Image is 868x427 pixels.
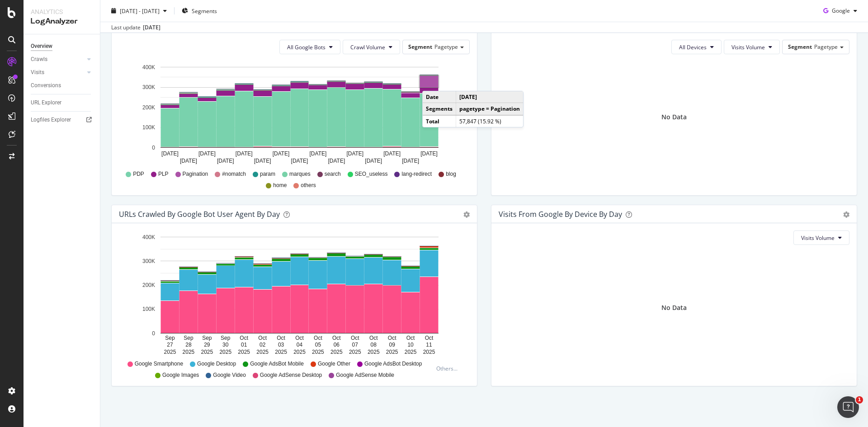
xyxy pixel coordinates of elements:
[463,211,470,218] div: gear
[250,360,304,368] span: Google AdsBot Mobile
[788,43,812,51] span: Segment
[355,170,388,178] span: SEO_useless
[221,335,231,341] text: Sep
[143,23,160,32] div: [DATE]
[238,349,250,355] text: 2025
[420,150,438,157] text: [DATE]
[258,335,267,341] text: Oct
[142,104,155,111] text: 200K
[31,115,94,125] a: Logfiles Explorer
[31,68,44,77] div: Visits
[364,360,422,368] span: Google AdsBot Desktop
[142,84,155,90] text: 300K
[297,342,303,348] text: 04
[256,349,269,355] text: 2025
[219,349,231,355] text: 2025
[260,170,275,178] span: param
[31,81,94,90] a: Conversions
[185,342,192,348] text: 28
[679,43,707,51] span: All Devices
[332,335,341,341] text: Oct
[222,342,229,348] text: 30
[31,7,93,16] div: Analytics
[295,335,304,341] text: Oct
[217,158,234,164] text: [DATE]
[119,230,467,356] svg: A chart.
[161,150,179,157] text: [DATE]
[820,4,861,18] button: Google
[152,330,155,337] text: 0
[279,40,340,54] button: All Google Bots
[183,170,208,178] span: Pagination
[351,335,359,341] text: Oct
[273,182,287,189] span: home
[369,335,378,341] text: Oct
[402,158,419,164] text: [DATE]
[31,42,52,51] div: Overview
[204,342,210,348] text: 29
[291,158,308,164] text: [DATE]
[236,150,253,157] text: [DATE]
[661,113,687,122] div: No Data
[350,43,385,51] span: Crawl Volume
[142,124,155,131] text: 100K
[108,4,170,18] button: [DATE] - [DATE]
[434,43,458,51] span: Pagetype
[273,150,290,157] text: [DATE]
[386,349,398,355] text: 2025
[456,115,524,127] td: 57,847 (15.92 %)
[426,342,432,348] text: 11
[407,342,414,348] text: 10
[120,7,160,14] span: [DATE] - [DATE]
[436,365,462,372] div: Others...
[814,43,838,51] span: Pagetype
[425,335,434,341] text: Oct
[287,43,325,51] span: All Google Bots
[164,349,176,355] text: 2025
[661,303,687,312] div: No Data
[352,342,359,348] text: 07
[371,342,377,348] text: 08
[142,258,155,264] text: 300K
[165,335,175,341] text: Sep
[406,335,415,341] text: Oct
[423,349,435,355] text: 2025
[31,81,61,90] div: Conversions
[275,349,287,355] text: 2025
[119,210,280,219] div: URLs Crawled by Google bot User Agent By Day
[365,158,382,164] text: [DATE]
[801,234,835,242] span: Visits Volume
[241,342,247,348] text: 01
[198,150,216,157] text: [DATE]
[349,349,361,355] text: 2025
[312,349,324,355] text: 2025
[135,360,183,368] span: Google Smartphone
[278,342,284,348] text: 03
[31,55,85,64] a: Crawls
[119,61,467,166] svg: A chart.
[31,115,71,125] div: Logfiles Explorer
[330,349,343,355] text: 2025
[142,306,155,313] text: 100K
[158,170,169,178] span: PLP
[856,396,863,404] span: 1
[832,7,850,14] span: Google
[346,150,363,157] text: [DATE]
[843,211,849,218] div: gear
[405,349,417,355] text: 2025
[315,342,321,348] text: 05
[325,170,341,178] span: search
[671,40,722,54] button: All Devices
[240,335,248,341] text: Oct
[328,158,345,164] text: [DATE]
[793,230,849,245] button: Visits Volume
[343,40,400,54] button: Crawl Volume
[401,170,432,178] span: lang-redirect
[837,396,859,418] iframe: Intercom live chat
[334,342,340,348] text: 06
[446,170,456,178] span: blog
[31,55,47,64] div: Crawls
[423,91,456,103] td: Date
[336,371,394,379] span: Google AdSense Mobile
